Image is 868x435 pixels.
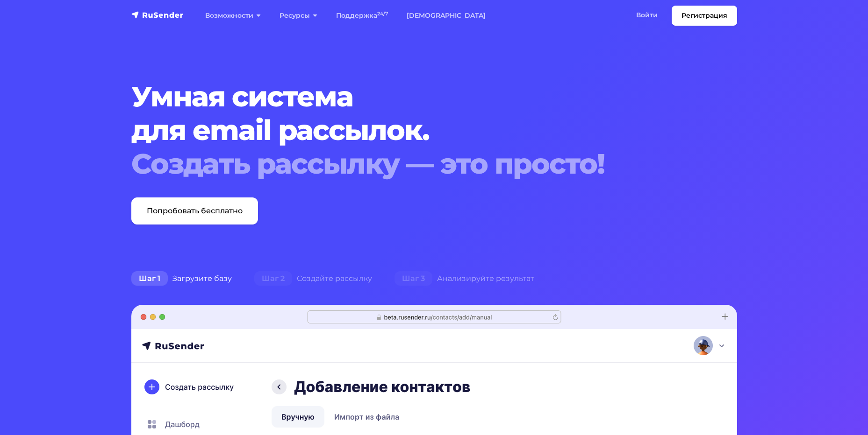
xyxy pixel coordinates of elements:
a: Поддержка24/7 [327,6,397,25]
div: Создать рассылку — это просто! [131,147,686,181]
a: Регистрация [672,6,737,26]
h1: Умная система для email рассылок. [131,80,686,181]
a: Попробовать бесплатно [131,197,258,225]
a: [DEMOGRAPHIC_DATA] [397,6,495,25]
a: Возможности [196,6,270,25]
span: Шаг 1 [131,271,168,286]
img: RuSender [131,10,184,20]
sup: 24/7 [377,11,388,17]
a: Войти [627,6,667,25]
span: Шаг 3 [395,271,432,286]
div: Загрузите базу [120,269,243,288]
span: Шаг 2 [254,271,292,286]
div: Создайте рассылку [243,269,383,288]
div: Анализируйте результат [383,269,545,288]
a: Ресурсы [270,6,327,25]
